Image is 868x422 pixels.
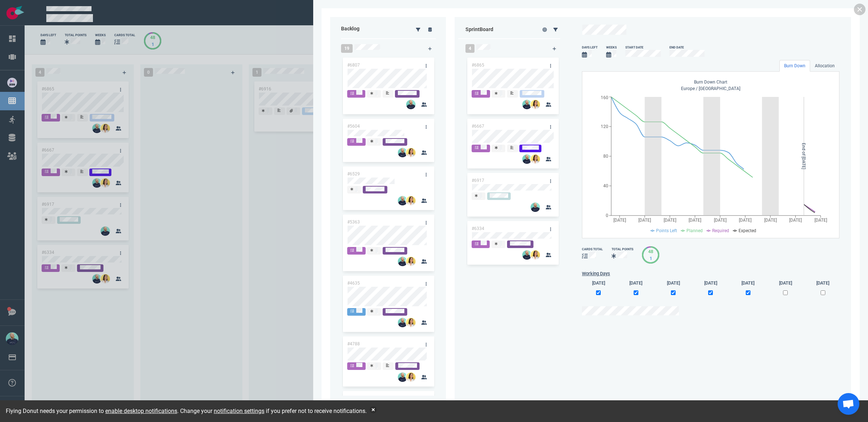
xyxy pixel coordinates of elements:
img: 26 [531,203,540,212]
a: enable desktop notifications [105,408,177,414]
label: [DATE] [816,280,829,286]
label: [DATE] [629,280,642,286]
div: Weeks [606,45,617,50]
label: [DATE] [779,280,792,286]
div: 1 [648,255,653,262]
label: [DATE] [667,280,680,286]
img: 26 [406,196,416,205]
img: 26 [406,148,416,157]
a: Allocation [810,60,839,72]
span: Planned [686,228,703,233]
img: 26 [398,257,407,266]
a: #6917 [472,178,484,183]
div: End Date [669,45,705,50]
a: #4788 [347,341,360,346]
label: [DATE] [704,280,717,286]
tspan: 40 [603,183,608,188]
tspan: 160 [601,95,608,100]
label: Working Days [582,270,839,277]
tspan: [DATE] [714,217,727,222]
img: 26 [406,372,416,382]
label: [DATE] [592,280,605,286]
img: 26 [406,318,416,327]
img: 26 [522,100,532,109]
tspan: [DATE] [814,217,827,222]
img: 26 [531,250,540,260]
img: 26 [398,148,407,157]
a: #5363 [347,219,360,225]
span: 4 [465,44,475,53]
tspan: [DATE] [764,217,777,222]
label: [DATE] [741,280,754,286]
span: 19 [341,44,353,53]
tspan: 120 [601,124,608,129]
div: Start Date [625,45,661,50]
img: 26 [531,154,540,164]
a: #4635 [347,281,360,286]
img: 26 [398,318,407,327]
img: 26 [406,257,416,266]
a: #6529 [347,171,360,176]
img: 26 [398,372,407,382]
span: Points Left [656,228,677,233]
a: #6865 [472,63,484,68]
div: Total Points [612,247,633,252]
tspan: 80 [603,154,608,159]
a: Burn Down [779,60,810,72]
div: Europe / [GEOGRAPHIC_DATA] [590,79,832,93]
img: 26 [522,250,532,260]
span: Expected [739,228,756,233]
tspan: [DATE] [664,217,676,222]
div: Sprint Board [458,26,531,33]
div: 48 [648,248,653,255]
img: 26 [531,100,540,109]
tspan: 0 [606,213,608,218]
span: . Change your if you prefer not to receive notifications. [177,408,367,414]
a: #6667 [472,124,484,129]
a: #6807 [347,63,360,68]
img: 26 [398,196,407,205]
img: 26 [406,100,416,109]
tspan: [DATE] [689,217,701,222]
span: Burn Down Chart [694,80,727,85]
span: Flying Donut needs your permission to [6,408,177,414]
img: 26 [522,154,532,164]
div: Backlog [337,21,409,38]
tspan: [DATE] [613,217,626,222]
a: notification settings [214,408,264,414]
span: Required [712,228,729,233]
div: cards total [582,247,603,252]
tspan: [DATE] [638,217,651,222]
div: days left [582,45,597,50]
a: #6334 [472,226,484,231]
tspan: [DATE] [789,217,802,222]
tspan: [DATE] [739,217,752,222]
a: #5604 [347,124,360,129]
tspan: End of [DATE] [801,143,806,169]
div: Ouvrir le chat [838,393,859,415]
